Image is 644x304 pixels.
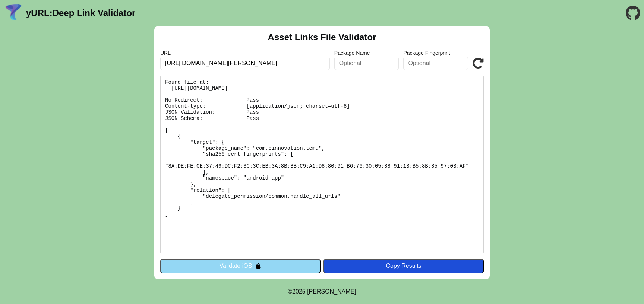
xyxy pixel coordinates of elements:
[403,57,468,70] input: Optional
[403,50,468,56] label: Package Fingerprint
[292,288,306,295] span: 2025
[255,263,261,269] img: appleIcon.svg
[327,263,480,269] div: Copy Results
[334,57,399,70] input: Optional
[307,288,356,295] a: Michael Ibragimchayev's Personal Site
[288,279,356,304] footer: ©
[26,8,135,18] a: yURL:Deep Link Validator
[4,3,23,23] img: yURL Logo
[268,32,376,42] h2: Asset Links File Validator
[323,259,484,273] button: Copy Results
[160,75,484,254] pre: Found file at: [URL][DOMAIN_NAME] No Redirect: Pass Content-type: [application/json; charset=utf-...
[334,50,399,56] label: Package Name
[160,50,330,56] label: URL
[160,57,330,70] input: Required
[160,259,321,273] button: Validate iOS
